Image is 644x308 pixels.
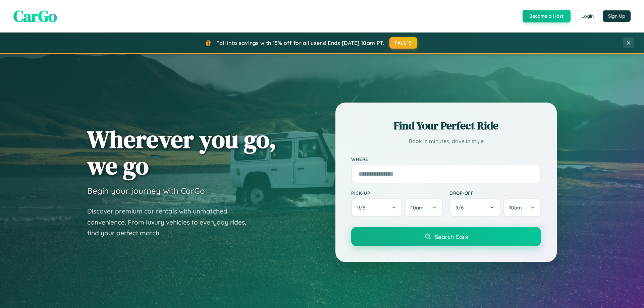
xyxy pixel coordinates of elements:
[351,156,541,162] label: Where
[351,198,402,217] button: 9/5
[603,10,631,22] button: Sign Up
[357,204,369,211] span: 9 / 5
[449,190,541,196] label: Drop-off
[389,37,418,49] button: FALL15
[455,204,467,211] span: 9 / 6
[509,204,522,211] span: 10am
[87,126,276,179] h1: Wherever you go, we go
[351,136,541,146] p: Book in minutes, drive in style
[405,198,443,217] button: 10am
[576,10,599,22] button: Login
[351,227,541,246] button: Search Cars
[13,5,57,27] span: CarGo
[523,10,571,22] button: Become a Host
[435,233,468,240] span: Search Cars
[216,40,384,46] span: Fall into savings with 15% off for all users! Ends [DATE] 10am PT.
[351,190,443,196] label: Pick-up
[449,198,500,217] button: 9/6
[411,204,424,211] span: 10am
[87,186,205,196] h3: Begin your journey with CarGo
[87,206,255,239] p: Discover premium car rentals with unmatched convenience. From luxury vehicles to everyday rides, ...
[351,118,541,133] h2: Find Your Perfect Ride
[503,198,541,217] button: 10am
